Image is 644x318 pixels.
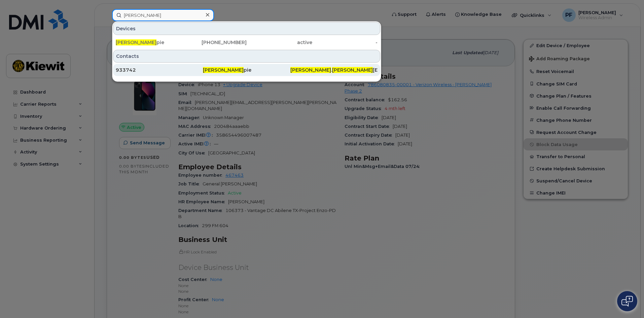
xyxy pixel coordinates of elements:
a: [PERSON_NAME]pie[PHONE_NUMBER]active- [113,36,380,48]
div: 933742 [116,67,203,73]
img: Open chat [621,296,633,307]
div: pie [203,67,290,73]
input: Find something... [112,9,214,21]
div: - [312,39,378,46]
div: Contacts [113,50,380,63]
span: [PERSON_NAME] [116,39,156,45]
a: 933742[PERSON_NAME]pie[PERSON_NAME].[PERSON_NAME][EMAIL_ADDRESS][PERSON_NAME][DOMAIN_NAME] [113,64,380,76]
div: [PHONE_NUMBER] [181,39,247,46]
span: [PERSON_NAME] [203,67,244,73]
div: active [247,39,312,46]
div: . [EMAIL_ADDRESS][PERSON_NAME][DOMAIN_NAME] [290,67,378,73]
div: Devices [113,22,380,35]
span: [PERSON_NAME] [332,67,373,73]
div: pie [116,39,181,46]
span: [PERSON_NAME] [290,67,331,73]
